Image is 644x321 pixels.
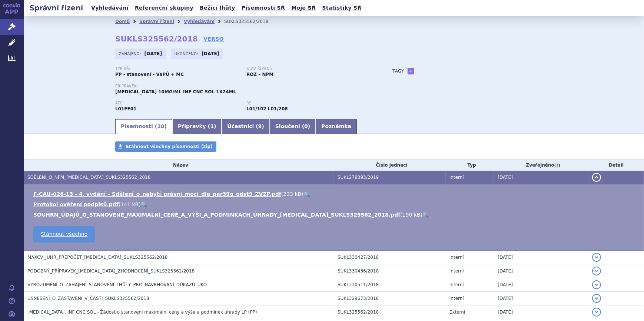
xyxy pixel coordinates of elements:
strong: [DATE] [145,51,162,56]
strong: SUKLS325562/2018 [115,34,198,43]
abbr: (?) [554,163,560,168]
p: Přípravek: [115,84,378,88]
p: Typ SŘ: [115,67,239,71]
a: Přípravky (1) [172,119,222,134]
strong: ROZ – NPM [246,72,273,77]
div: , [246,101,378,112]
a: F-CAU-026-13 - 4. vydání – Sdělení_o_nabytí_právní_moci_dle_par39g_odst9_ZVZP.pdf [33,191,281,197]
td: [DATE] [494,292,588,305]
li: ( ) [33,211,637,218]
a: Poznámka [316,119,357,134]
span: Externí [449,310,465,315]
button: detail [592,280,601,289]
a: SOUHRN_ÚDAJŮ_O_STANOVENÉ_MAXIMÁLNÍ_CENĚ_A_VÝŠI_A_PODMÍNKÁCH_ÚHRADY_[MEDICAL_DATA]_SUKLS325562_201... [33,212,400,218]
button: detail [592,294,601,303]
a: Běžící lhůty [197,3,238,13]
p: RS: [246,101,370,106]
td: SUKL330427/2018 [334,250,446,264]
a: Stáhnout všechny písemnosti (zip) [115,141,216,152]
strong: PP - stanovení - VaPÚ + MC [115,72,184,77]
a: Sloučení (0) [270,119,316,134]
strong: [DATE] [202,51,219,56]
span: 9 [258,123,262,129]
td: [DATE] [494,171,588,184]
span: 0 [304,123,308,129]
a: Písemnosti SŘ [239,3,287,13]
li: ( ) [33,190,637,198]
td: SUKL325562/2018 [334,305,446,319]
span: [MEDICAL_DATA] 10MG/ML INF CNC SOL 1X24ML [115,89,236,94]
li: SUKLS325562/2018 [224,16,278,27]
button: detail [592,308,601,317]
a: 🔍 [141,201,147,207]
strong: nivolumab [246,106,266,111]
td: SUKL330436/2018 [334,264,446,278]
p: ATC: [115,101,239,106]
td: [DATE] [494,250,588,264]
th: Název [24,160,334,171]
td: SUKL329673/2018 [334,292,446,305]
a: Vyhledávání [89,3,131,13]
td: [DATE] [494,264,588,278]
span: Ukončeno: [175,51,200,57]
a: Moje SŘ [289,3,318,13]
a: VERSO [203,35,224,43]
button: detail [592,267,601,275]
span: 223 kB [283,191,301,197]
span: PODOBNÝ_PŘÍPRAVEK_OPDIVO_ZHODNOCENÍ_SUKLS325562/2018 [27,268,195,274]
h2: Správní řízení [24,3,89,13]
button: detail [592,253,601,262]
p: Stav řízení: [246,67,370,71]
a: Písemnosti (10) [115,119,172,134]
th: Zveřejněno [494,160,588,171]
span: VYROZUMĚNÍ_O_ZAHÁJENÍ_STANOVENÍ_LHŮTY_PRO_NAVRHOVÁNÍ_DŮKAZŮ_UKO [27,282,207,287]
span: Interní [449,268,464,274]
td: SUKL330511/2018 [334,278,446,292]
li: ( ) [33,201,637,208]
th: Typ [446,160,494,171]
span: Interní [449,282,464,287]
th: Detail [588,160,644,171]
a: Referenční skupiny [133,3,196,13]
span: MAXCV_JUHR_PŘEPOČET_OPDIVO_SUKLS325562/2018 [27,255,168,260]
a: Správní řízení [139,19,174,24]
h3: Tagy [392,67,404,76]
span: Interní [449,175,464,180]
a: Statistiky SŘ [320,3,364,13]
span: SDĚLENÍ_O_NPM_OPDIVO_SUKLS325562_2018 [27,175,150,180]
span: Stáhnout všechny písemnosti (zip) [126,144,213,149]
span: Zahájeno: [119,51,142,57]
td: [DATE] [494,305,588,319]
span: OPDIVO, INF CNC SOL - Žádost o stanoveni maximální ceny a výše a podmínek úhrady LP (PP) [27,310,257,315]
td: SUKL278393/2019 [334,171,446,184]
span: USNESENÍ_O_ZASTAVENÍ_V_ČÁSTI_SUKLS325562/2018 [27,296,149,301]
td: [DATE] [494,278,588,292]
strong: nivolumab k léčbě metastazujícího kolorektálního karcinomu [268,106,288,111]
span: 1 [210,123,214,129]
a: Domů [115,19,130,24]
a: Stáhnout všechno [33,226,95,243]
span: 190 kB [402,212,421,218]
span: 10 [157,123,164,129]
span: 141 kB [120,201,139,207]
span: Interní [449,296,464,301]
a: Účastníci (9) [222,119,269,134]
a: Vyhledávání [184,19,215,24]
button: detail [592,173,601,182]
th: Číslo jednací [334,160,446,171]
strong: NIVOLUMAB [115,106,136,111]
a: + [408,68,414,74]
a: 🔍 [303,191,310,197]
span: Interní [449,255,464,260]
a: Protokol ověření podpisů.pdf [33,201,119,207]
a: 🔍 [422,212,429,218]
